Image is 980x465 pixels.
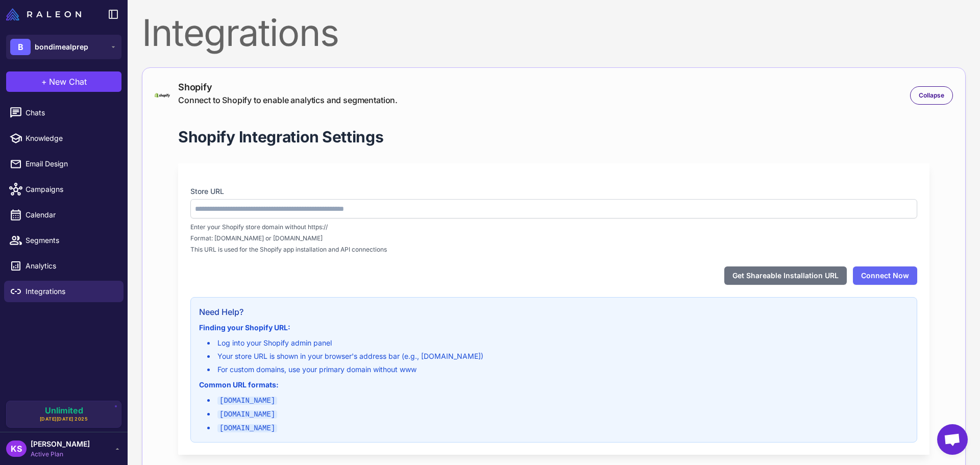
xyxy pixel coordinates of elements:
[207,364,909,375] li: For custom domains, use your primary domain without www
[190,234,917,243] span: Format: [DOMAIN_NAME] or [DOMAIN_NAME]
[45,406,83,414] span: Unlimited
[199,380,279,389] strong: Common URL formats:
[35,41,88,53] span: bondimealprep
[31,450,90,459] span: Active Plan
[4,153,124,175] a: Email Design
[142,14,966,51] div: Integrations
[4,281,124,302] a: Integrations
[217,397,277,405] code: [DOMAIN_NAME]
[6,8,81,20] img: Raleon Logo
[4,255,124,277] a: Analytics
[26,133,115,144] span: Knowledge
[26,286,115,297] span: Integrations
[4,102,124,124] a: Chats
[199,306,909,318] h3: Need Help?
[178,94,398,106] div: Connect to Shopify to enable analytics and segmentation.
[26,235,115,246] span: Segments
[190,223,917,232] span: Enter your Shopify store domain without https://
[6,8,85,20] a: Raleon Logo
[178,80,398,94] div: Shopify
[26,260,115,272] span: Analytics
[4,179,124,200] a: Campaigns
[40,415,88,423] span: [DATE][DATE] 2025
[937,424,968,455] a: Open chat
[10,39,31,55] div: B
[724,266,847,285] button: Get Shareable Installation URL
[190,245,917,254] span: This URL is used for the Shopify app installation and API connections
[31,438,90,450] span: [PERSON_NAME]
[217,424,277,432] code: [DOMAIN_NAME]
[207,351,909,362] li: Your store URL is shown in your browser's address bar (e.g., [DOMAIN_NAME])
[26,209,115,221] span: Calendar
[190,186,917,197] label: Store URL
[178,127,384,147] h1: Shopify Integration Settings
[26,184,115,195] span: Campaigns
[26,158,115,169] span: Email Design
[4,230,124,251] a: Segments
[4,128,124,149] a: Knowledge
[919,91,944,100] span: Collapse
[207,337,909,349] li: Log into your Shopify admin panel
[155,93,170,97] img: shopify-logo-primary-logo-456baa801ee66a0a435671082365958316831c9960c480451dd0330bcdae304f.svg
[199,323,290,332] strong: Finding your Shopify URL:
[6,35,121,59] button: Bbondimealprep
[853,266,917,285] button: Connect Now
[26,107,115,118] span: Chats
[41,76,47,88] span: +
[49,76,87,88] span: New Chat
[6,440,27,457] div: KS
[4,204,124,226] a: Calendar
[217,410,277,419] code: [DOMAIN_NAME]
[6,71,121,92] button: +New Chat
